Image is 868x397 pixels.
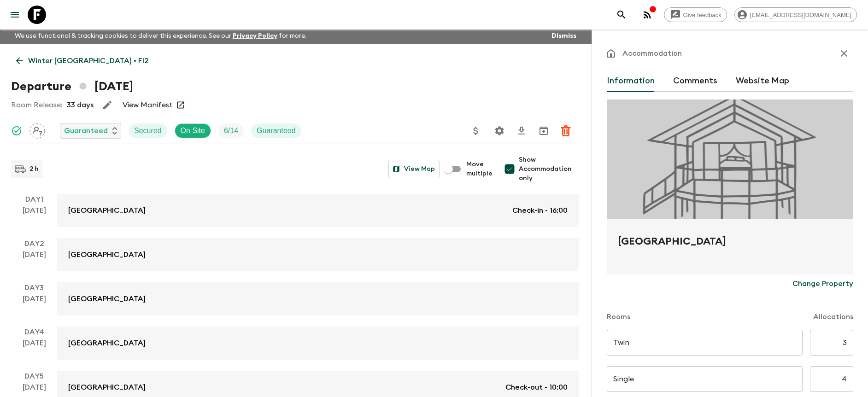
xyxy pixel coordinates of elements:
[607,366,803,392] input: eg. Double superior treehouse
[23,205,46,227] div: [DATE]
[68,293,146,304] p: [GEOGRAPHIC_DATA]
[11,194,57,205] p: Day 1
[175,123,211,138] div: On Site
[607,330,803,356] input: eg. Tent on a jeep
[736,70,789,92] button: Website Map
[519,155,579,183] span: Show Accommodation only
[490,122,509,140] button: Settings
[505,382,568,393] p: Check-out - 10:00
[68,249,146,260] p: [GEOGRAPHIC_DATA]
[218,123,244,138] div: Trip Fill
[68,382,146,393] p: [GEOGRAPHIC_DATA]
[23,338,46,360] div: [DATE]
[11,327,57,338] p: Day 4
[612,6,631,24] button: search adventures
[129,123,167,138] div: Secured
[664,7,727,22] a: Give feedback
[11,371,57,382] p: Day 5
[57,282,579,315] a: [GEOGRAPHIC_DATA]
[28,55,149,66] p: Winter [GEOGRAPHIC_DATA] • FI2
[64,125,108,136] p: Guaranteed
[11,99,62,111] p: Room Release:
[557,122,575,140] button: Delete
[813,311,853,322] p: Allocations
[29,126,45,133] span: Assign pack leader
[466,160,493,178] span: Move multiple
[618,234,842,263] h2: [GEOGRAPHIC_DATA]
[792,278,853,289] p: Change Property
[57,238,579,271] a: [GEOGRAPHIC_DATA]
[23,249,46,271] div: [DATE]
[6,6,24,24] button: menu
[622,48,682,59] p: Accommodation
[792,274,853,293] button: Change Property
[57,327,579,360] a: [GEOGRAPHIC_DATA]
[512,205,568,216] p: Check-in - 16:00
[257,125,296,136] p: Guaranteed
[67,99,94,111] p: 33 days
[134,125,162,136] p: Secured
[467,122,485,140] button: Update Price, Early Bird Discount and Costs
[11,52,154,70] a: Winter [GEOGRAPHIC_DATA] • FI2
[678,12,727,18] span: Give feedback
[11,28,310,44] p: We use functional & tracking cookies to deliver this experience. See our for more.
[607,311,630,322] p: Rooms
[673,70,717,92] button: Comments
[388,160,440,178] button: View Map
[11,125,22,136] svg: Synced Successfully
[745,12,856,18] span: [EMAIL_ADDRESS][DOMAIN_NAME]
[29,164,39,174] p: 2 h
[534,122,553,140] button: Archive (Completed, Cancelled or Unsynced Departures only)
[11,282,57,293] p: Day 3
[57,194,579,227] a: [GEOGRAPHIC_DATA]Check-in - 16:00
[233,33,277,39] a: Privacy Policy
[123,100,173,110] a: View Manifest
[181,125,205,136] p: On Site
[11,77,133,96] h1: Departure [DATE]
[11,238,57,249] p: Day 2
[607,99,853,219] div: Photo of Wilderness Hotel Juutua
[607,70,655,92] button: Information
[68,338,146,349] p: [GEOGRAPHIC_DATA]
[224,125,238,136] p: 6 / 14
[23,293,46,315] div: [DATE]
[512,122,531,140] button: Download CSV
[549,29,579,42] button: Dismiss
[734,7,857,22] div: [EMAIL_ADDRESS][DOMAIN_NAME]
[68,205,146,216] p: [GEOGRAPHIC_DATA]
